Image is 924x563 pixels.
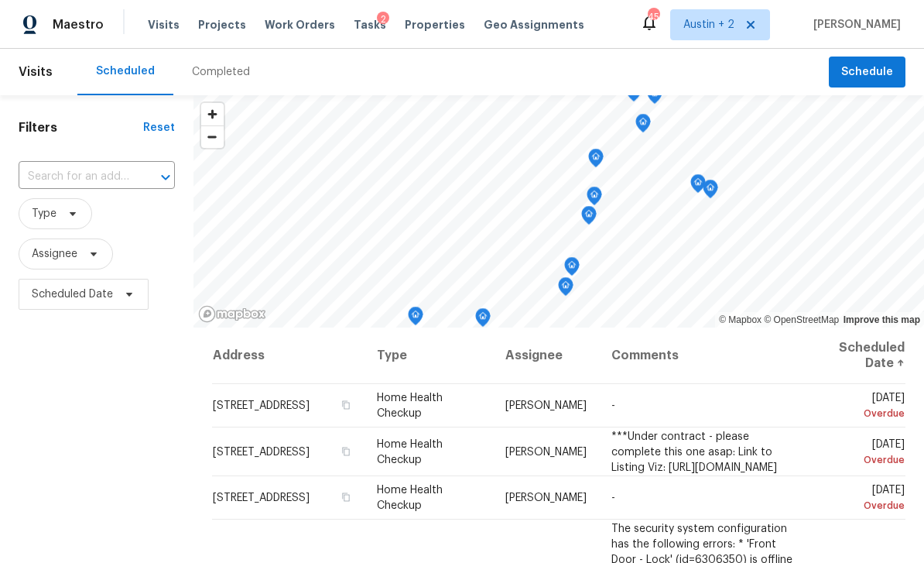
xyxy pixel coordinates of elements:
[558,277,573,301] div: Map marker
[648,9,659,25] div: 45
[841,63,893,82] span: Schedule
[201,103,224,125] button: Zoom in
[377,393,443,419] span: Home Health Checkup
[143,120,175,136] div: Reset
[475,308,491,332] div: Map marker
[505,400,587,411] span: [PERSON_NAME]
[32,246,77,262] span: Assignee
[493,328,599,384] th: Assignee
[212,328,365,384] th: Address
[719,314,761,325] a: Mapbox
[844,314,920,325] a: Improve this map
[201,126,224,148] span: Zoom out
[599,328,807,384] th: Comments
[377,12,389,27] div: 2
[764,314,839,325] a: OpenStreetMap
[703,180,718,204] div: Map marker
[505,493,587,503] span: [PERSON_NAME]
[807,17,901,33] span: [PERSON_NAME]
[820,393,905,421] span: [DATE]
[364,328,493,384] th: Type
[354,19,386,30] span: Tasks
[96,64,155,79] div: Scheduled
[148,17,180,33] span: Visits
[405,17,465,33] span: Properties
[581,206,597,230] div: Map marker
[820,485,905,513] span: [DATE]
[201,125,224,148] button: Zoom out
[338,398,352,412] button: Copy Address
[213,493,310,503] span: [STREET_ADDRESS]
[19,165,132,189] input: Search for an address...
[213,400,310,411] span: [STREET_ADDRESS]
[820,451,905,467] div: Overdue
[484,17,584,33] span: Geo Assignments
[155,166,176,188] button: Open
[19,120,143,136] h1: Filters
[611,400,615,411] span: -
[198,17,246,33] span: Projects
[564,257,580,281] div: Map marker
[820,406,905,421] div: Overdue
[635,114,651,138] div: Map marker
[377,438,443,465] span: Home Health Checkup
[19,55,53,89] span: Visits
[338,490,352,504] button: Copy Address
[408,307,423,331] div: Map marker
[192,64,250,80] div: Completed
[611,493,615,503] span: -
[807,328,905,384] th: Scheduled Date ↑
[53,17,104,33] span: Maestro
[820,438,905,467] span: [DATE]
[338,444,352,458] button: Copy Address
[265,17,335,33] span: Work Orders
[588,149,604,173] div: Map marker
[820,498,905,513] div: Overdue
[690,174,706,198] div: Map marker
[611,431,777,472] span: ***Under contract - please complete this one asap: Link to Listing Viz: [URL][DOMAIN_NAME]
[587,187,602,211] div: Map marker
[829,57,905,88] button: Schedule
[32,287,113,302] span: Scheduled Date
[377,485,443,511] span: Home Health Checkup
[198,305,266,323] a: Mapbox homepage
[683,17,734,33] span: Austin + 2
[505,446,587,457] span: [PERSON_NAME]
[647,85,662,109] div: Map marker
[213,446,310,457] span: [STREET_ADDRESS]
[32,206,56,221] span: Type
